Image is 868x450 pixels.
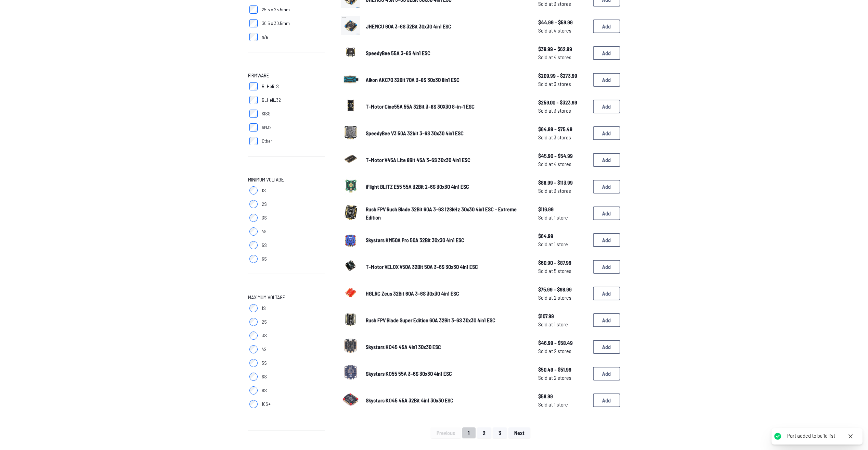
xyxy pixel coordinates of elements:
input: 3S [249,214,258,222]
input: 10S+ [249,400,258,408]
span: 5S [262,360,267,366]
a: T-Motor VELOX V50A 32Bit 50A 3-6S 30x30 4in1 ESC [366,263,527,271]
a: Rush FPV Blade Super Edition 60A 32Bit 3-6S 30x30 4in1 ESC [366,316,527,324]
span: 4S [262,346,267,353]
input: BLHeli_32 [249,96,258,104]
span: Sold at 1 store [538,400,587,409]
img: image [341,42,360,62]
input: 6S [249,255,258,263]
span: $75.99 - $98.99 [538,285,587,293]
span: Sold at 4 stores [538,53,587,61]
button: 3 [493,427,507,438]
button: Add [593,313,620,327]
a: T-Motor V45A Lite 8Bit 45A 3-6S 30x30 4in1 ESC [366,156,527,164]
span: Skystars KO55 55A 3-6S 30x30 4in1 ESC [366,370,452,377]
img: image [341,96,360,115]
a: T-Motor Cine55A 55A 32Bit 3-8S 30X30 8-in-1 ESC [366,102,527,111]
a: image [341,42,360,64]
span: Sold at 1 store [538,213,587,222]
a: image [341,176,360,197]
span: Sold at 2 stores [538,293,587,302]
span: Sold at 4 stores [538,160,587,168]
span: T-Motor VELOX V50A 32Bit 50A 3-6S 30x30 4in1 ESC [366,263,478,270]
img: image [341,229,360,249]
span: Sold at 4 stores [538,26,587,35]
a: image [341,69,360,90]
span: $64.99 - $75.49 [538,125,587,133]
button: Add [593,180,620,193]
button: 1 [462,427,476,438]
a: SpeedyBee V3 50A 32bit 3-6S 30x30 4in1 ESC [366,129,527,137]
span: Sold at 2 stores [538,374,587,382]
button: Add [593,287,620,300]
button: Add [593,367,620,380]
input: 4S [249,227,258,236]
span: Sold at 1 store [538,240,587,248]
img: image [341,123,360,142]
span: $45.90 - $54.99 [538,152,587,160]
span: $60.90 - $87.99 [538,259,587,267]
a: Skystars KO45 45A 32Bit 4in1 30x30 ESC [366,396,527,404]
button: Add [593,126,620,140]
span: 5S [262,242,267,249]
button: 2 [477,427,491,438]
input: 4S [249,345,258,353]
span: AM32 [262,124,272,131]
input: 5S [249,241,258,249]
img: image [341,390,360,409]
button: Add [593,233,620,247]
button: Add [593,153,620,167]
span: SpeedyBee 55A 3-6S 4in1 ESC [366,50,430,56]
a: image [341,390,360,411]
img: image [341,256,360,275]
a: image [341,256,360,277]
a: iFlight BLITZ E55 55A 32Bit 2-6S 30x30 4in1 ESC [366,183,527,191]
span: 4S [262,228,267,235]
span: JHEMCU 60A 3-6S 32Bit 30x30 4in1 ESC [366,23,451,29]
span: 2S [262,318,267,325]
img: image [341,69,360,88]
span: KISS [262,110,271,117]
button: Add [593,393,620,407]
span: n/a [262,34,268,40]
span: $116.99 [538,205,587,213]
span: Next [514,430,524,436]
button: Add [593,340,620,354]
input: 3S [249,332,258,340]
a: Skystars KO55 55A 3-6S 30x30 4in1 ESC [366,370,527,378]
img: image [341,283,360,302]
span: 3S [262,214,267,221]
button: Add [593,20,620,33]
span: Aikon AKC70 32Bit 70A 3-8S 30x30 8in1 ESC [366,76,459,83]
span: $46.99 - $58.49 [538,339,587,347]
a: image [341,16,360,37]
a: image [341,363,360,384]
input: 25.5 x 25.5mm [249,5,258,14]
span: Sold at 5 stores [538,267,587,275]
span: 3S [262,332,267,339]
a: image [341,149,360,171]
input: KISS [249,110,258,118]
span: Sold at 3 stores [538,187,587,195]
span: 6S [262,255,267,262]
span: Minimum Voltage [248,175,284,184]
input: 8S [249,386,258,395]
img: image [341,363,360,382]
a: image [341,310,360,331]
span: $58.99 [538,392,587,400]
img: image [341,310,360,329]
a: Aikon AKC70 32Bit 70A 3-8S 30x30 8in1 ESC [366,76,527,84]
span: 30.5 x 30.5mm [262,20,290,27]
span: HGLRC Zeus 32Bit 60A 3-6S 30x30 4in1 ESC [366,290,459,297]
img: image [341,176,360,195]
span: Firmware [248,71,269,79]
a: image [341,203,360,224]
span: Rush FPV Rush Blade 32Bit 60A 3-6S 128kHz 30x30 4in1 ESC - Extreme Edition [366,206,517,221]
span: $209.99 - $273.99 [538,72,587,80]
button: Add [593,207,620,220]
input: 5S [249,359,258,367]
span: Skystars KO45 45A 4in1 30x30 ESC [366,343,441,350]
span: $44.99 - $59.99 [538,18,587,26]
button: Add [593,46,620,60]
a: SpeedyBee 55A 3-6S 4in1 ESC [366,49,527,57]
